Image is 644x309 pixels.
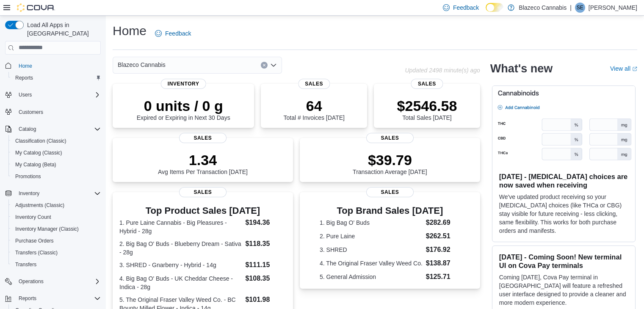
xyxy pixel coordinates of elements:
[15,188,43,199] button: Inventory
[118,60,166,70] span: Blazeco Cannabis
[15,124,101,134] span: Catalog
[577,3,583,13] span: SE
[2,60,104,72] button: Home
[320,273,423,281] dt: 5. General Admission
[499,273,628,307] p: Coming [DATE], Cova Pay terminal in [GEOGRAPHIC_DATA] will feature a refreshed user interface des...
[426,258,460,268] dd: $138.87
[245,273,286,284] dd: $108.35
[2,123,104,135] button: Catalog
[15,161,56,168] span: My Catalog (Beta)
[519,3,567,13] p: Blazeco Cannabis
[426,245,460,255] dd: $176.92
[12,171,101,182] span: Promotions
[19,91,32,98] span: Users
[17,3,55,12] img: Cova
[353,152,427,168] p: $39.79
[15,124,39,134] button: Catalog
[152,25,194,42] a: Feedback
[499,193,628,235] p: We've updated product receiving so your [MEDICAL_DATA] choices (like THCa or CBG) stay visible fo...
[8,72,104,84] button: Reports
[12,248,61,258] a: Transfers (Classic)
[179,133,227,143] span: Sales
[15,90,35,100] button: Users
[12,73,36,83] a: Reports
[158,152,248,175] div: Avg Items Per Transaction [DATE]
[411,79,443,89] span: Sales
[2,276,104,287] button: Operations
[12,160,101,170] span: My Catalog (Beta)
[12,73,101,83] span: Reports
[15,249,58,256] span: Transfers (Classic)
[8,147,104,159] button: My Catalog (Classic)
[8,235,104,247] button: Purchase Orders
[632,66,637,72] svg: External link
[486,12,486,12] span: Dark Mode
[8,247,104,259] button: Transfers (Classic)
[2,292,104,304] button: Reports
[426,272,460,282] dd: $125.71
[19,63,32,69] span: Home
[15,90,101,100] span: Users
[15,188,101,199] span: Inventory
[283,97,344,114] p: 64
[12,212,101,222] span: Inventory Count
[12,136,70,146] a: Classification (Classic)
[320,259,423,268] dt: 4. The Original Fraser Valley Weed Co.
[283,97,344,121] div: Total # Invoices [DATE]
[245,260,286,270] dd: $111.15
[270,62,277,69] button: Open list of options
[12,224,82,234] a: Inventory Manager (Classic)
[119,206,286,216] h3: Top Product Sales [DATE]
[119,261,242,269] dt: 3. SHRED - Gnarberry - Hybrid - 14g
[12,148,66,158] a: My Catalog (Classic)
[119,240,242,257] dt: 2. Big Bag O' Buds - Blueberry Dream - Sativa - 28g
[298,79,330,89] span: Sales
[15,61,101,71] span: Home
[19,295,36,302] span: Reports
[119,218,242,235] dt: 1. Pure Laine Cannabis - Big Pleasures - Hybrid - 28g
[15,173,41,180] span: Promotions
[320,206,460,216] h3: Top Brand Sales [DATE]
[426,231,460,241] dd: $262.51
[15,74,33,81] span: Reports
[8,159,104,171] button: My Catalog (Beta)
[15,276,47,287] button: Operations
[8,171,104,182] button: Promotions
[353,152,427,175] div: Transaction Average [DATE]
[261,62,268,69] button: Clear input
[12,160,60,170] a: My Catalog (Beta)
[12,259,101,270] span: Transfers
[15,107,47,117] a: Customers
[490,62,553,75] h2: What's new
[19,278,44,285] span: Operations
[8,223,104,235] button: Inventory Manager (Classic)
[2,188,104,199] button: Inventory
[12,236,101,246] span: Purchase Orders
[8,199,104,211] button: Adjustments (Classic)
[426,218,460,228] dd: $282.69
[12,136,101,146] span: Classification (Classic)
[499,172,628,189] h3: [DATE] - [MEDICAL_DATA] choices are now saved when receiving
[366,133,414,143] span: Sales
[137,97,230,121] div: Expired or Expiring in Next 30 Days
[15,61,36,71] a: Home
[119,274,242,291] dt: 4. Big Bag O' Buds - UK Cheddar Cheese - Indica - 28g
[15,293,40,303] button: Reports
[610,65,637,72] a: View allExternal link
[15,214,51,221] span: Inventory Count
[158,152,248,168] p: 1.34
[15,202,64,209] span: Adjustments (Classic)
[19,109,43,116] span: Customers
[397,97,457,114] p: $2546.58
[486,3,503,12] input: Dark Mode
[15,293,101,303] span: Reports
[137,97,230,114] p: 0 units / 0 g
[8,259,104,270] button: Transfers
[589,3,637,13] p: [PERSON_NAME]
[12,200,68,210] a: Adjustments (Classic)
[165,29,191,38] span: Feedback
[179,187,227,197] span: Sales
[12,200,101,210] span: Adjustments (Classic)
[245,295,286,305] dd: $101.98
[570,3,572,13] p: |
